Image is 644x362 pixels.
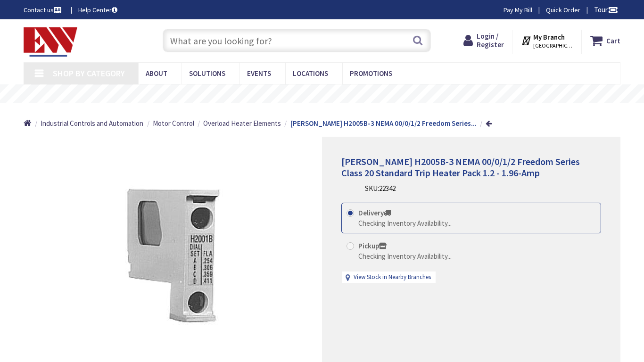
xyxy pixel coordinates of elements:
[247,69,271,78] span: Events
[358,218,452,228] div: Checking Inventory Availability...
[203,118,281,128] a: Overload Heater Elements
[290,119,477,128] strong: [PERSON_NAME] H2005B-3 NEMA 00/0/1/2 Freedom Series...
[146,69,167,78] span: About
[24,5,63,15] a: Contact us
[354,273,431,282] a: View Stock in Nearby Branches
[350,69,392,78] span: Promotions
[24,27,77,57] img: Electrical Wholesalers, Inc.
[102,185,244,327] img: Eaton H2005B-3 NEMA 00/0/1/2 Freedom Series Class 20 Standard Trip Heater Pack 1.2 - 1.96-Amp
[244,89,417,99] rs-layer: Free Same Day Pickup at 19 Locations
[293,69,328,78] span: Locations
[590,32,620,49] a: Cart
[594,5,618,14] span: Tour
[163,29,431,52] input: What are you looking for?
[358,251,452,261] div: Checking Inventory Availability...
[379,184,396,193] span: 22342
[477,32,504,49] span: Login / Register
[606,32,620,49] strong: Cart
[153,118,194,128] a: Motor Control
[341,156,580,179] span: [PERSON_NAME] H2005B-3 NEMA 00/0/1/2 Freedom Series Class 20 Standard Trip Heater Pack 1.2 - 1.96...
[533,42,573,49] span: [GEOGRAPHIC_DATA], [GEOGRAPHIC_DATA]
[521,32,573,49] div: My Branch [GEOGRAPHIC_DATA], [GEOGRAPHIC_DATA]
[358,241,387,250] strong: Pickup
[546,5,580,15] a: Quick Order
[78,5,117,15] a: Help Center
[463,32,504,49] a: Login / Register
[53,68,125,79] span: Shop By Category
[504,5,532,15] a: Pay My Bill
[358,208,391,217] strong: Delivery
[365,183,396,193] div: SKU:
[533,33,565,41] strong: My Branch
[189,69,225,78] span: Solutions
[41,118,143,128] a: Industrial Controls and Automation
